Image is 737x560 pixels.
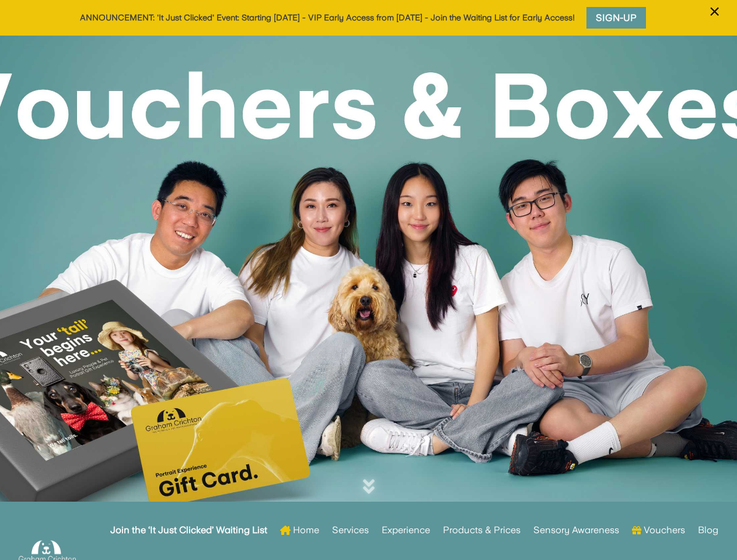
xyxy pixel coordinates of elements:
p: Just the session - let them decide on products later (plus includes £50 product credit to put tow... [53,386,241,422]
a: Home [280,508,319,553]
p: Give the gift of memories with a portrait gift experience with [PERSON_NAME]. Just choose the typ... [43,72,694,177]
p: Price: £100.00 [53,426,241,440]
a: ANNOUNCEMENT: 'It Just Clicked' Event: Starting [DATE] - VIP Early Access from [DATE] - Join the ... [80,13,575,22]
p: Price: £225.00 [497,450,684,464]
a: Products & Prices [443,508,521,553]
h1: Portrait Gift Card [43,28,694,67]
a: Experience [382,508,430,553]
h5: Portrait Session Experience with Large Gift Frame [497,359,684,393]
a: Services [332,508,369,553]
img: Thumbnail [497,229,684,355]
p: Price: £175.00 [275,450,463,464]
a: Join the ‘It Just Clicked’ Waiting List [110,508,267,553]
strong: Add Additional Product Credit [43,493,187,506]
img: Thumbnail [275,229,463,355]
p: Includes the session, a 10x8" printed photograph of your favourite image + £50 product credit to ... [497,397,684,445]
p: Includes the session, a 8x6" printed photograph of your favourite image + £50 product credit to p... [275,397,463,445]
button: × [704,2,725,36]
h5: Portrait Session Experience [53,359,241,381]
a: Sign-Up [584,4,649,32]
strong: Join the ‘It Just Clicked’ Waiting List [110,526,267,534]
a: Vouchers [632,508,685,553]
a: Blog [698,508,718,553]
span: × [709,1,720,23]
strong: Choose Selected Gift [43,201,145,214]
img: Thumbnail [53,229,241,355]
a: Sensory Awareness [533,508,619,553]
h5: Portrait Session Experience with Small Gift Frame [275,359,463,393]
